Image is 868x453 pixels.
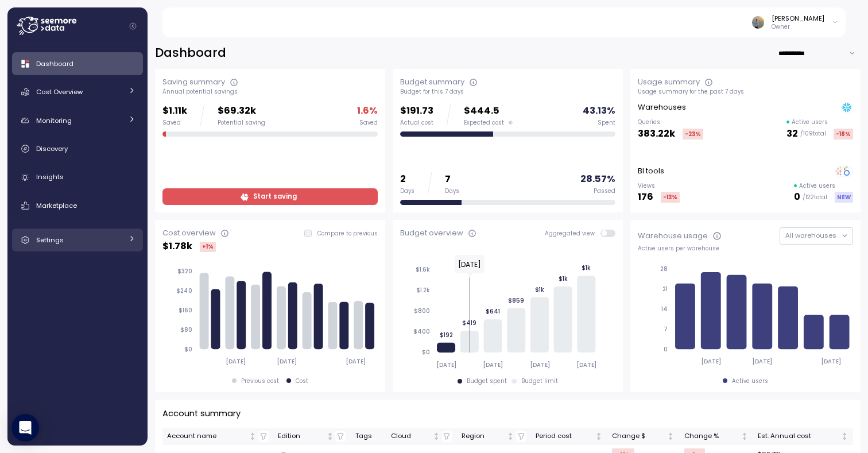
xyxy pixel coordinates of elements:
div: -23 % [683,129,703,140]
span: Cost Overview [36,87,83,96]
div: -13 % [661,192,680,203]
p: 2 [400,172,414,187]
text: [DATE] [458,260,481,269]
div: Open Intercom Messenger [11,414,39,442]
span: Settings [36,235,64,245]
tspan: $859 [508,296,524,304]
div: Potential saving [218,119,265,127]
a: Discovery [12,137,143,160]
img: ACg8ocIDoQKTaiSpw8KQtuJN4S9ieXALIeXbtzlDahKWsMAbkVs9cfw=s96-c [752,16,764,28]
div: Previous cost [241,377,279,385]
span: Expected cost [464,119,504,127]
tspan: $1k [582,264,591,272]
div: +1 % [200,242,216,252]
div: Change % [684,431,739,442]
tspan: [DATE] [753,358,773,365]
span: Start saving [253,189,297,204]
p: Owner [772,23,824,31]
p: $444.5 [464,103,513,119]
div: Actual cost [400,119,433,127]
a: Cost Overview [12,80,143,103]
tspan: [DATE] [701,358,721,365]
a: Marketplace [12,194,143,217]
tspan: $80 [180,326,192,334]
div: Days [400,187,414,195]
p: / 122 total [803,193,827,202]
span: Monitoring [36,116,72,125]
p: Views [638,182,680,190]
p: 32 [786,126,798,142]
p: Active users [792,118,828,126]
p: 28.57 % [580,172,615,187]
p: Active users [799,182,835,190]
tspan: [DATE] [277,358,297,365]
div: Region [462,431,505,442]
a: Dashboard [12,52,143,75]
a: Insights [12,166,143,189]
a: Settings [12,229,143,251]
div: Saved [162,119,187,127]
div: Period cost [536,431,593,442]
p: $1.11k [162,103,187,119]
div: Days [445,187,459,195]
div: [PERSON_NAME] [772,14,824,23]
div: Account name [167,431,247,442]
p: Queries [638,118,703,126]
div: Not sorted [326,432,334,440]
p: BI tools [638,165,664,177]
div: Annual potential savings [162,88,378,96]
div: Warehouse usage [638,230,708,242]
p: 176 [638,189,653,205]
th: RegionNot sorted [457,428,531,445]
div: Not sorted [840,432,848,440]
div: Not sorted [432,432,440,440]
tspan: [DATE] [226,358,246,365]
th: Account nameNot sorted [162,428,273,445]
tspan: $1k [558,275,567,282]
tspan: $400 [413,328,430,335]
p: 0 [794,189,800,205]
tspan: [DATE] [821,358,842,365]
tspan: 21 [662,285,668,293]
div: Not sorted [741,432,749,440]
tspan: 7 [664,326,668,333]
tspan: [DATE] [346,358,366,365]
tspan: [DATE] [576,361,596,369]
p: 43.13 % [583,103,615,119]
div: -18 % [834,129,853,140]
p: 1.6 % [357,103,378,119]
div: Not sorted [666,432,675,440]
div: Saved [359,119,378,127]
tspan: $641 [486,308,500,315]
p: $191.73 [400,103,433,119]
div: Cost overview [162,227,216,239]
th: Est. Annual costNot sorted [753,428,853,445]
div: Budget for this 7 days [400,88,615,96]
button: Collapse navigation [126,22,140,30]
span: Insights [36,172,64,181]
tspan: [DATE] [530,361,550,369]
p: Compare to previous [317,230,378,238]
tspan: $0 [422,349,430,356]
div: Budget overview [400,227,463,239]
div: Usage summary for the past 7 days [638,88,853,96]
span: Marketplace [36,201,77,210]
div: Budget spent [467,377,507,385]
div: Spent [598,119,615,127]
tspan: $800 [414,307,430,315]
p: 383.22k [638,126,675,142]
a: Start saving [162,188,378,205]
div: Not sorted [506,432,514,440]
th: Change %Not sorted [679,428,753,445]
th: EditionNot sorted [273,428,351,445]
tspan: $1k [535,285,544,293]
div: Est. Annual cost [758,431,839,442]
span: All warehouses [785,231,836,240]
div: Active users per warehouse [638,245,853,253]
span: Aggregated view [545,230,600,237]
span: Dashboard [36,59,73,68]
div: Change $ [612,431,665,442]
div: Saving summary [162,76,225,88]
tspan: 14 [661,305,668,313]
div: Cloud [391,431,431,442]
